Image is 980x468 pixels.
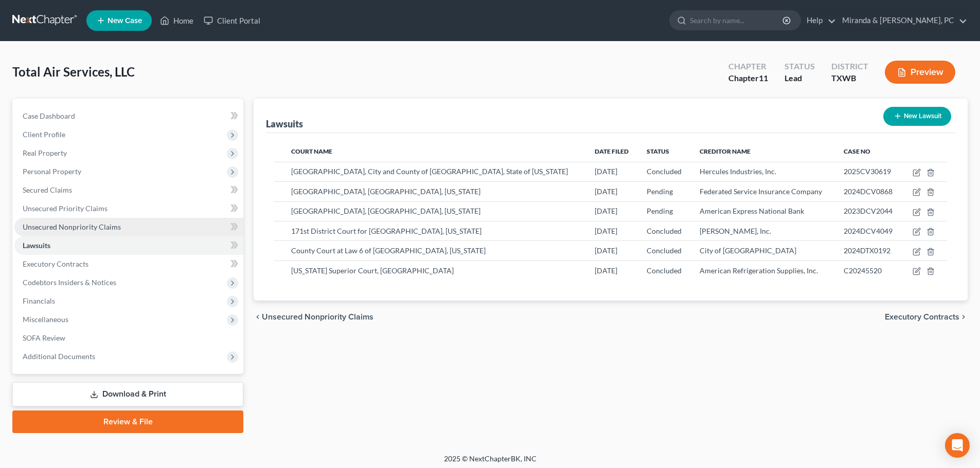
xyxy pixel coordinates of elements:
[155,11,199,30] a: Home
[690,11,784,30] input: Search by name...
[785,72,815,84] div: Lead
[844,266,882,275] span: C20245520
[700,227,771,235] span: [PERSON_NAME], Inc.
[831,72,868,84] div: TXWB
[291,246,486,255] span: County Court at Law 6 of [GEOGRAPHIC_DATA], [US_STATE]
[23,296,55,305] span: Financials
[14,329,243,347] a: SOFA Review
[647,147,669,155] span: Status
[23,352,95,361] span: Additional Documents
[23,185,72,194] span: Secured Claims
[844,207,893,215] span: 2023DCV2044
[23,130,65,139] span: Client Profile
[700,187,822,196] span: Federated Service Insurance Company
[262,313,373,321] span: Unsecured Nonpriority Claims
[647,266,682,275] span: Concluded
[23,241,50,250] span: Lawsuits
[700,147,751,155] span: Creditor Name
[647,167,682,176] span: Concluded
[14,181,243,199] a: Secured Claims
[844,227,893,235] span: 2024DCV4049
[23,148,67,157] span: Real Property
[23,167,81,176] span: Personal Property
[837,11,967,30] a: Miranda & [PERSON_NAME], PC
[14,218,243,236] a: Unsecured Nonpriority Claims
[291,207,480,215] span: [GEOGRAPHIC_DATA], [GEOGRAPHIC_DATA], [US_STATE]
[728,72,768,84] div: Chapter
[595,187,617,196] span: [DATE]
[23,111,75,120] span: Case Dashboard
[945,433,970,458] div: Open Intercom Messenger
[23,333,65,342] span: SOFA Review
[595,167,617,176] span: [DATE]
[595,147,629,155] span: Date Filed
[647,187,673,196] span: Pending
[844,147,870,155] span: Case No
[595,246,617,255] span: [DATE]
[266,118,303,130] div: Lawsuits
[23,222,121,231] span: Unsecured Nonpriority Claims
[12,410,243,433] a: Review & File
[831,61,868,72] div: District
[14,199,243,218] a: Unsecured Priority Claims
[254,313,373,321] button: chevron_left Unsecured Nonpriority Claims
[291,266,454,275] span: [US_STATE] Superior Court, [GEOGRAPHIC_DATA]
[885,61,955,84] button: Preview
[291,227,482,235] span: 171st District Court for [GEOGRAPHIC_DATA], [US_STATE]
[885,313,968,321] button: Executory Contracts chevron_right
[700,167,776,176] span: Hercules Industries, Inc.
[647,227,682,235] span: Concluded
[14,107,243,125] a: Case Dashboard
[801,11,836,30] a: Help
[254,313,262,321] i: chevron_left
[291,147,332,155] span: Court Name
[885,313,959,321] span: Executory Contracts
[14,236,243,255] a: Lawsuits
[291,167,568,176] span: [GEOGRAPHIC_DATA], City and County of [GEOGRAPHIC_DATA], State of [US_STATE]
[785,61,815,72] div: Status
[844,167,891,176] span: 2025CV30619
[23,278,116,287] span: Codebtors Insiders & Notices
[647,207,673,215] span: Pending
[759,73,768,83] span: 11
[595,227,617,235] span: [DATE]
[595,207,617,215] span: [DATE]
[199,11,265,30] a: Client Portal
[700,246,796,255] span: City of [GEOGRAPHIC_DATA]
[291,187,480,196] span: [GEOGRAPHIC_DATA], [GEOGRAPHIC_DATA], [US_STATE]
[700,207,804,215] span: American Express National Bank
[959,313,968,321] i: chevron_right
[647,246,682,255] span: Concluded
[728,61,768,72] div: Chapter
[108,17,142,25] span: New Case
[595,266,617,275] span: [DATE]
[12,382,243,406] a: Download & Print
[12,64,135,79] span: Total Air Services, LLC
[14,255,243,273] a: Executory Contracts
[700,266,818,275] span: American Refrigeration Supplies, Inc.
[23,204,108,213] span: Unsecured Priority Claims
[23,259,88,268] span: Executory Contracts
[883,107,951,126] button: New Lawsuit
[844,246,890,255] span: 2024DTX0192
[23,315,68,324] span: Miscellaneous
[844,187,893,196] span: 2024DCV0868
